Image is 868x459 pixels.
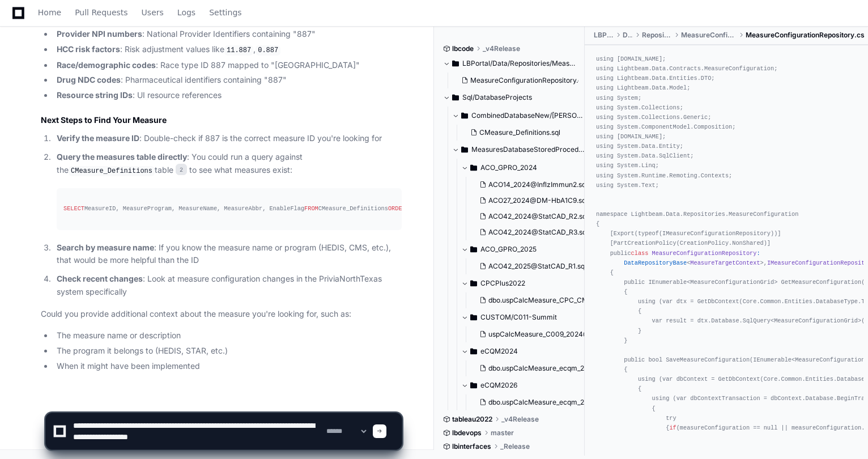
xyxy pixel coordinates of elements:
code: 0.887 [256,45,280,56]
span: ORDER [388,205,406,212]
span: ACO_GPRO_2024 [480,163,537,172]
strong: HCC risk factors [57,44,120,54]
button: LBPortal/Data/Repositories/MeasureConfiguration [443,54,576,73]
div: MeasureID, MeasureProgram, MeasureName, MeasureAbbr, EnableFlag CMeasure_Definitions MeasureID [63,204,395,214]
span: LBPortal/Data/Repositories/MeasureConfiguration [462,59,576,68]
span: MeasureConfiguration [681,31,737,40]
p: : If you know the measure name or program (HEDIS, CMS, etc.), that would be more helpful than the ID [57,241,402,267]
span: Logs [177,9,195,16]
button: CUSTOM/C011-Summit [461,308,594,326]
button: CMeasure_Definitions.sql [466,125,578,141]
span: ACO42_2024@StatCAD_R2.sql [488,212,588,221]
strong: Verify the measure ID [57,133,139,143]
p: : You could run a query against the table to see what measures exist: [57,151,402,177]
button: ACO42_2025@StatCAD_R1.sql [475,258,588,274]
svg: Directory [470,311,477,324]
span: dbo.uspCalcMeasure_CPC_CMS122v10@HBA1C9.sql [488,296,658,305]
span: 2 [176,164,187,175]
span: class [631,250,649,257]
svg: Directory [470,345,477,358]
span: dbo.uspCalcMeasure_ecqm_2024@StatCAD_R3.sql [488,364,654,373]
span: eCQM2026 [480,381,517,390]
strong: Search by measure name [57,243,154,252]
span: MeasureConfigurationRepository.cs [746,31,865,40]
span: Sql/DatabaseProjects [462,93,532,102]
span: Settings [209,9,241,16]
svg: Directory [461,143,468,156]
button: ACO27_2024@DM-HbA1C9.sql [475,193,588,209]
button: MeasureConfigurationRepository.cs [457,73,578,88]
span: LBPortal [594,31,614,40]
li: : Risk adjustment values like , [53,43,402,57]
strong: Drug NDC codes [57,75,121,84]
span: ACO42_2025@StatCAD_R1.sql [488,262,586,271]
span: Home [38,9,61,16]
strong: Check recent changes [57,274,143,283]
li: : Race type ID 887 mapped to "[GEOGRAPHIC_DATA]" [53,59,402,72]
button: ACO_GPRO_2024 [461,159,594,177]
span: MeasureTargetContext [690,260,760,266]
span: ACO27_2024@DM-HbA1C9.sql [488,196,588,205]
span: CMeasure_Definitions.sql [479,128,560,137]
span: ACO42_2024@StatCAD_R3.sql [488,228,588,237]
span: MeasuresDatabaseStoredProcedures/dbo/Measures [471,145,585,154]
span: MeasureConfigurationRepository [652,250,757,257]
p: : Double-check if 887 is the correct measure ID you're looking for [57,132,402,145]
button: CombinedDatabaseNew/[PERSON_NAME]/dbo/Tables [452,107,585,125]
svg: Directory [470,379,477,392]
li: The measure name or description [53,329,402,342]
span: CPCPlus2022 [480,279,525,288]
button: ACO42_2024@StatCAD_R2.sql [475,209,588,224]
svg: Directory [452,91,459,104]
button: dbo.uspCalcMeasure_ecqm_2024@StatCAD_R3.sql [475,360,597,376]
span: SELECT [63,205,84,212]
li: When it might have been implemented [53,360,402,373]
span: Data [623,31,633,40]
svg: Directory [470,161,477,175]
svg: Directory [470,277,477,290]
button: dbo.uspCalcMeasure_CPC_CMS122v10@HBA1C9.sql [475,292,597,308]
button: Sql/DatabaseProjects [443,88,576,107]
strong: Provider NPI numbers [57,29,142,39]
span: ACO_GPRO_2025 [480,245,537,254]
li: : National Provider Identifiers containing "887" [53,28,402,41]
span: CUSTOM/C011-Summit [480,313,557,322]
p: Could you provide additional context about the measure you're looking for, such as: [41,308,402,321]
code: CMeasure_Definitions [69,166,155,176]
button: MeasuresDatabaseStoredProcedures/dbo/Measures [452,141,585,159]
span: Pull Requests [75,9,127,16]
svg: Directory [461,109,468,122]
span: uspCalcMeasure_C009_2024@HCCAthena.sql [488,330,639,339]
h2: Next Steps to Find Your Measure [41,114,402,126]
code: 11.887 [224,45,253,56]
span: Repositories [642,31,672,40]
li: : UI resource references [53,89,402,102]
strong: Race/demographic codes [57,60,156,70]
svg: Directory [470,243,477,256]
svg: Directory [452,57,459,70]
span: eCQM2024 [480,347,518,356]
span: FROM [304,205,318,212]
button: CPCPlus2022 [461,274,594,292]
button: eCQM2026 [461,376,594,394]
button: ACO_GPRO_2025 [461,240,594,258]
button: ACO42_2024@StatCAD_R3.sql [475,224,588,240]
span: MeasureConfigurationRepository.cs [470,76,585,85]
button: uspCalcMeasure_C009_2024@HCCAthena.sql [475,326,597,342]
span: ACO14_2024@InflzImmun2.sql [488,180,588,189]
span: lbcode [452,44,474,53]
strong: Resource string IDs [57,90,133,100]
button: eCQM2024 [461,342,594,360]
li: : Pharmaceutical identifiers containing "887" [53,74,402,87]
li: The program it belongs to (HEDIS, STAR, etc.) [53,345,402,358]
span: Users [142,9,164,16]
span: _v4Release [483,44,520,53]
p: : Look at measure configuration changes in the PriviaNorthTexas system specifically [57,273,402,299]
button: ACO14_2024@InflzImmun2.sql [475,177,588,193]
strong: Query the measures table directly [57,152,187,161]
span: CombinedDatabaseNew/[PERSON_NAME]/dbo/Tables [471,111,585,120]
